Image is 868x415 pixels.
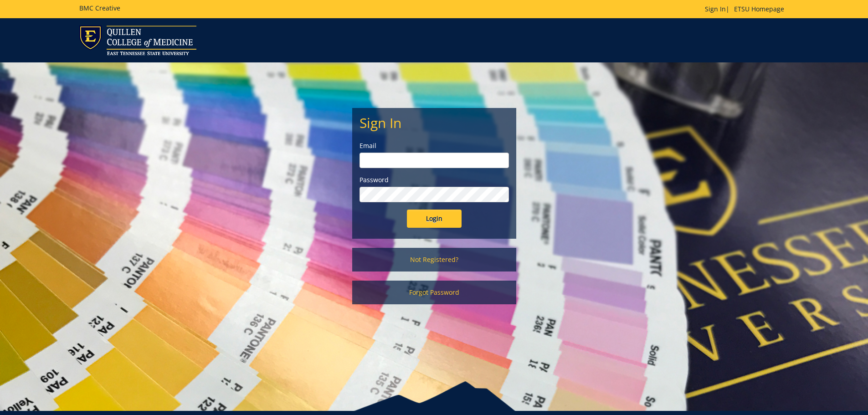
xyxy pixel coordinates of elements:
a: Forgot Password [352,281,516,304]
a: Not Registered? [352,248,516,272]
a: Sign In [705,5,726,13]
input: Login [407,210,462,228]
p: | [705,5,789,14]
h2: Sign In [360,115,509,130]
h5: BMC Creative [79,5,120,11]
img: ETSU logo [79,26,196,55]
label: Email [360,141,509,150]
a: ETSU Homepage [729,5,789,13]
label: Password [360,175,509,184]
